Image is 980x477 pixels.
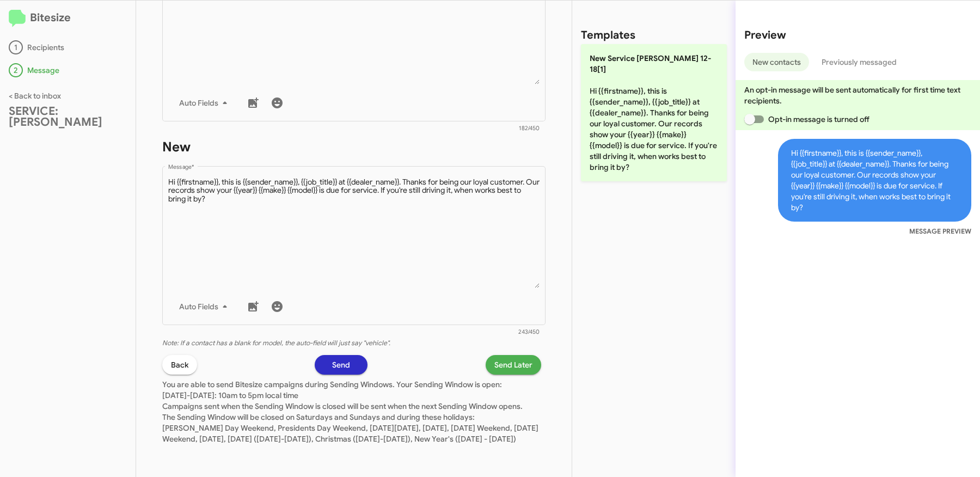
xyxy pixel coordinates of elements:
span: Back [171,355,188,375]
span: Opt-in message is turned off [768,113,869,126]
button: Send [315,355,367,375]
img: logo-minimal.svg [9,10,26,27]
span: Auto Fields [179,297,231,316]
h2: Preview [744,27,971,44]
span: Auto Fields [179,93,231,113]
div: SERVICE: [PERSON_NAME] [9,106,127,127]
span: New Service [PERSON_NAME] 12-18[1] [590,53,711,74]
button: Auto Fields [170,297,240,316]
i: Note: If a contact has a blank for model, the auto-field will just say "vehicle". [162,339,390,347]
span: Send [332,355,350,375]
div: 1 [9,40,23,54]
mat-hint: 182/450 [519,125,540,132]
div: Message [9,63,127,77]
span: Hi {{firstname}}, this is {{sender_name}}, {{job_title}} at {{dealer_name}}. Thanks for being our... [778,139,971,222]
span: Previously messaged [822,53,897,71]
p: An opt-in message will be sent automatically for first time text recipients. [744,84,971,106]
div: 2 [9,63,23,77]
h2: Bitesize [9,9,127,27]
span: Send Later [494,355,532,375]
h2: Templates [581,27,635,44]
span: You are able to send Bitesize campaigns during Sending Windows. Your Sending Window is open: [DAT... [162,380,538,444]
button: Send Later [486,355,541,375]
div: Recipients [9,40,127,54]
button: New contacts [744,53,809,71]
span: New contacts [752,53,801,71]
h1: New [162,138,546,156]
button: Auto Fields [170,93,240,113]
button: Previously messaged [813,53,905,71]
p: Hi {{firstname}}, this is {{sender_name}}, {{job_title}} at {{dealer_name}}. Thanks for being our... [581,44,727,181]
mat-hint: 243/450 [518,329,540,335]
a: < Back to inbox [9,91,61,101]
small: MESSAGE PREVIEW [909,226,971,237]
button: Back [162,355,197,375]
